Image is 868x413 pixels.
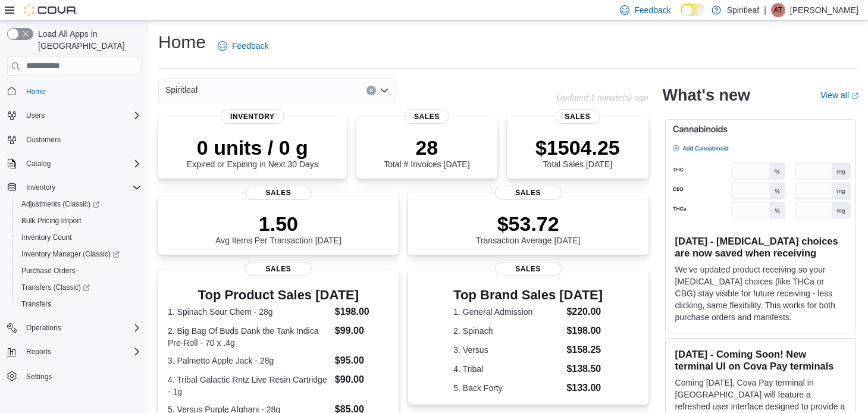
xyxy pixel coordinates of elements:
span: Adjustments (Classic) [17,197,142,211]
span: Customers [21,132,142,147]
button: Open list of options [380,86,389,95]
button: Users [21,108,49,123]
div: Allen T [771,3,785,17]
span: Reports [21,345,142,359]
div: Expired or Expiring in Next 30 Days [187,136,318,169]
span: Sales [245,186,312,200]
dd: $133.00 [566,381,603,395]
p: 1.50 [215,212,341,236]
button: Operations [2,320,146,336]
a: Transfers (Classic) [17,280,95,295]
input: Dark Mode [681,4,706,16]
h2: What's new [663,86,750,105]
span: Home [21,84,142,99]
span: Home [26,87,45,96]
span: Sales [405,109,449,124]
span: Feedback [232,40,268,52]
span: Sales [245,262,312,276]
span: Operations [21,321,142,335]
h3: [DATE] - [MEDICAL_DATA] choices are now saved when receiving [675,235,846,259]
button: Home [2,83,146,100]
img: Cova [24,4,77,16]
p: 0 units / 0 g [187,136,318,159]
span: Transfers [21,299,51,309]
span: Inventory Count [21,233,72,242]
span: Sales [495,186,562,200]
div: Transaction Average [DATE] [476,212,581,245]
button: Settings [2,367,146,384]
button: Inventory Count [12,229,146,246]
button: Bulk Pricing Import [12,212,146,229]
span: Load All Apps in [GEOGRAPHIC_DATA] [33,28,142,52]
span: Settings [21,368,142,383]
p: 28 [384,136,469,159]
h3: Top Brand Sales [DATE] [453,288,603,302]
span: Inventory Manager (Classic) [21,249,120,259]
a: Adjustments (Classic) [12,196,146,212]
dd: $198.00 [335,305,389,319]
span: Reports [26,347,51,356]
span: Operations [26,323,61,333]
dt: 1. Spinach Sour Chem - 28g [168,306,330,318]
span: Adjustments (Classic) [21,199,99,209]
span: AT [774,3,782,17]
span: Bulk Pricing Import [21,216,82,226]
span: Inventory [26,183,55,192]
p: $1504.25 [535,136,620,159]
span: Purchase Orders [17,264,142,278]
a: Adjustments (Classic) [17,197,104,211]
dd: $95.00 [335,353,389,368]
span: Sales [495,262,562,276]
dd: $158.25 [566,343,603,357]
dt: 2. Big Bag Of Buds Dank the Tank Indica Pre-Roll - 70 x .4g [168,325,330,349]
dd: $198.00 [566,324,603,338]
h1: Home [158,30,206,54]
span: Inventory Manager (Classic) [17,247,142,261]
button: Catalog [21,157,55,171]
span: Users [21,108,142,123]
button: Inventory [2,179,146,196]
a: Inventory Count [17,230,77,245]
span: Settings [26,372,52,381]
span: Feedback [634,4,670,16]
button: Inventory [21,180,60,195]
a: Feedback [213,34,273,58]
a: Customers [21,133,65,147]
span: Catalog [26,159,51,168]
p: | [764,3,766,17]
p: Spiritleaf [727,3,759,17]
dt: 3. Palmetto Apple Jack - 28g [168,355,330,367]
span: Dark Mode [681,16,681,17]
dd: $220.00 [566,305,603,319]
dt: 5. Back Forty [453,382,562,394]
span: Bulk Pricing Import [17,214,142,228]
a: Purchase Orders [17,264,80,278]
dd: $99.00 [335,324,389,338]
p: We've updated product receiving so your [MEDICAL_DATA] choices (like THCa or CBG) stay visible fo... [675,264,846,323]
dt: 2. Spinach [453,325,562,337]
svg: External link [851,92,858,99]
dd: $90.00 [335,373,389,387]
button: Catalog [2,155,146,172]
span: Customers [26,135,61,145]
span: Spiritleaf [165,83,198,97]
button: Purchase Orders [12,262,146,279]
span: Transfers [17,297,142,311]
dt: 3. Versus [453,344,562,356]
p: Updated 1 minute(s) ago [556,93,648,102]
span: Catalog [21,157,142,171]
button: Transfers [12,296,146,312]
span: Transfers (Classic) [17,280,142,295]
span: Inventory [21,180,142,195]
a: Bulk Pricing Import [17,214,86,228]
dt: 4. Tribal [453,363,562,375]
button: Operations [21,321,66,335]
p: $53.72 [476,212,581,236]
p: [PERSON_NAME] [790,3,858,17]
a: Transfers [17,297,56,311]
a: Transfers (Classic) [12,279,146,296]
span: Transfers (Classic) [21,283,90,292]
dt: 4. Tribal Galactic Rntz Live Resin Cartridge - 1g [168,374,330,398]
a: Home [21,85,50,99]
span: Inventory [221,109,284,124]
